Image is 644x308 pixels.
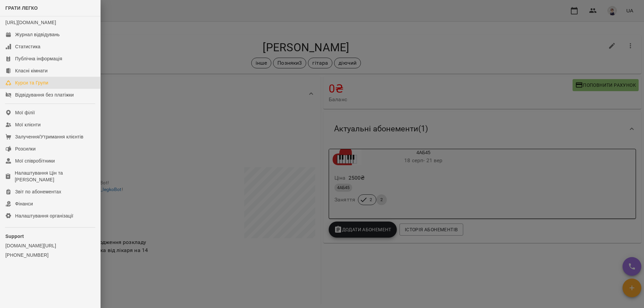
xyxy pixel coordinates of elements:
[15,55,62,62] div: Публічна інформація
[5,233,95,240] p: Support
[5,252,95,258] a: [PHONE_NUMBER]
[15,121,41,128] div: Мої клієнти
[15,158,55,164] div: Мої співробітники
[15,109,35,116] div: Мої філії
[15,212,73,219] div: Налаштування організації
[15,170,95,183] div: Налаштування Цін та [PERSON_NAME]
[15,200,33,207] div: Фінанси
[15,91,74,98] div: Відвідування без платіжки
[15,188,61,195] div: Звіт по абонементах
[15,79,48,86] div: Курси та Групи
[15,67,48,74] div: Класні кімнати
[15,31,60,38] div: Журнал відвідувань
[15,133,84,140] div: Залучення/Утримання клієнтів
[15,43,41,50] div: Статистика
[5,242,95,249] a: [DOMAIN_NAME][URL]
[5,20,56,25] a: [URL][DOMAIN_NAME]
[15,145,36,152] div: Розсилки
[5,5,38,11] span: ГРАТИ ЛЕГКО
